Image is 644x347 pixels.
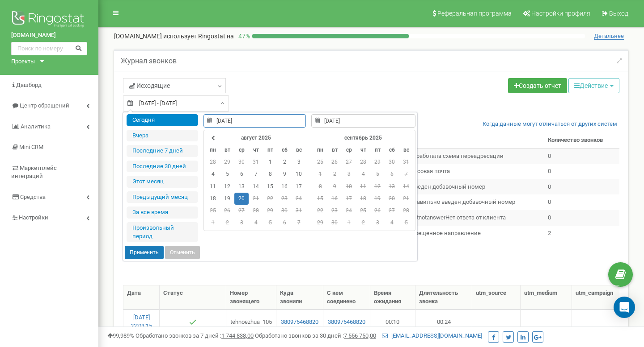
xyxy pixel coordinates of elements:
[206,144,220,156] th: пн
[370,181,385,193] td: 12
[356,193,370,205] td: 18
[382,332,482,339] a: [EMAIL_ADDRESS][DOMAIN_NAME]
[220,181,234,193] td: 12
[292,193,306,205] td: 24
[385,217,399,229] td: 4
[234,168,249,180] td: 6
[342,168,356,180] td: 3
[263,168,277,180] td: 8
[385,168,399,180] td: 6
[370,168,385,180] td: 5
[206,156,220,168] td: 28
[220,132,292,144] th: август 2025
[277,193,292,205] td: 23
[398,214,445,222] img: Нет ответа от клиента
[263,217,277,229] td: 5
[220,156,234,168] td: 29
[544,164,619,179] td: 0
[277,181,292,193] td: 16
[11,165,57,180] span: Маркетплейс интеграций
[234,156,249,168] td: 30
[394,194,544,210] td: Неправильно введен добавочный номер
[394,148,544,164] td: Не сработала схема переадресации
[356,168,370,180] td: 4
[263,193,277,205] td: 22
[342,217,356,229] td: 1
[220,205,234,217] td: 26
[327,193,342,205] td: 16
[385,181,399,193] td: 13
[263,205,277,217] td: 29
[189,318,196,326] img: Отвечен
[521,285,572,310] th: utm_medium
[277,156,292,168] td: 2
[277,205,292,217] td: 30
[123,285,160,310] th: Дата
[131,314,152,329] a: [DATE] 22:03:15
[399,144,413,156] th: вс
[220,217,234,229] td: 2
[415,285,472,310] th: Длительность звонка
[136,332,254,339] span: Обработано звонков за 7 дней :
[165,246,200,259] button: Отменить
[544,226,619,241] td: 2
[394,164,544,179] td: Голосовая почта
[249,193,263,205] td: 21
[292,181,306,193] td: 17
[370,285,416,310] th: Время ожидания
[263,181,277,193] td: 15
[249,181,263,193] td: 14
[20,102,69,109] span: Центр обращений
[20,194,46,200] span: Средства
[356,205,370,217] td: 25
[394,226,544,241] td: Запрещенное направление
[127,222,198,242] li: Произвольный период
[394,132,544,148] th: Статус
[263,144,277,156] th: пт
[249,144,263,156] th: чт
[313,168,327,180] td: 1
[399,156,413,168] td: 31
[277,217,292,229] td: 6
[385,193,399,205] td: 20
[292,168,306,180] td: 10
[327,156,342,168] td: 26
[234,217,249,229] td: 3
[342,181,356,193] td: 10
[344,332,376,339] u: 7 556 750,00
[129,81,170,90] span: Исходящие
[544,148,619,164] td: 0
[327,132,399,144] th: сентябрь 2025
[11,58,35,66] div: Проекты
[327,217,342,229] td: 30
[313,205,327,217] td: 22
[276,285,323,310] th: Куда звонили
[609,10,628,17] span: Выход
[277,144,292,156] th: сб
[234,181,249,193] td: 13
[544,132,619,148] th: Количество звонков
[342,205,356,217] td: 24
[544,194,619,210] td: 0
[292,144,306,156] th: вс
[544,179,619,195] td: 0
[342,156,356,168] td: 27
[277,168,292,180] td: 9
[370,217,385,229] td: 3
[594,33,624,40] span: Детальнее
[249,205,263,217] td: 28
[127,176,198,188] li: Этот месяц
[544,210,619,226] td: 0
[255,332,376,339] span: Обработано звонков за 30 дней :
[356,181,370,193] td: 11
[121,57,177,65] h5: Журнал звонков
[327,318,366,326] a: 380975468820
[206,205,220,217] td: 25
[370,156,385,168] td: 29
[21,123,51,130] span: Аналитика
[19,214,48,221] span: Настройки
[127,145,198,157] li: Последние 7 дней
[313,181,327,193] td: 8
[399,193,413,205] td: 21
[107,332,134,339] span: 99,989%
